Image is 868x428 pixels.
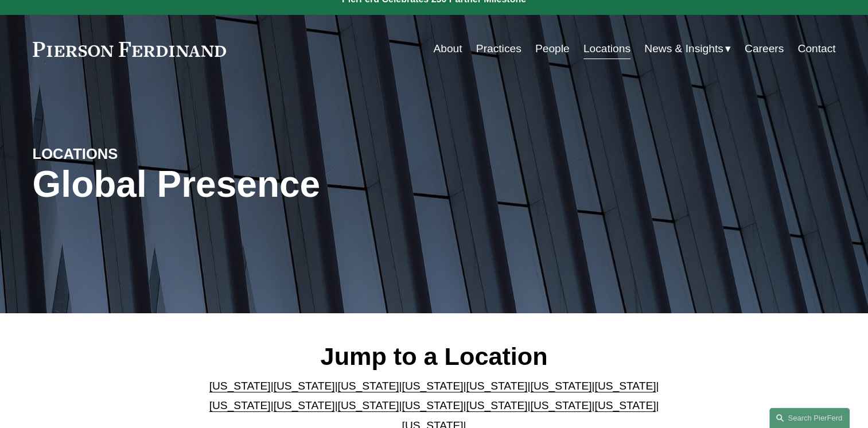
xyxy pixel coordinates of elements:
[745,38,784,60] a: Careers
[466,399,527,411] a: [US_STATE]
[33,164,568,205] h1: Global Presence
[476,38,521,60] a: Practices
[338,380,399,392] a: [US_STATE]
[209,380,271,392] a: [US_STATE]
[433,38,462,60] a: About
[466,380,527,392] a: [US_STATE]
[797,38,835,60] a: Contact
[594,399,656,411] a: [US_STATE]
[644,38,731,60] a: folder dropdown
[530,380,591,392] a: [US_STATE]
[644,39,723,59] span: News & Insights
[402,380,464,392] a: [US_STATE]
[402,399,464,411] a: [US_STATE]
[769,408,850,428] a: Search this site
[274,380,335,392] a: [US_STATE]
[535,38,570,60] a: People
[33,145,233,163] h4: LOCATIONS
[583,38,630,60] a: Locations
[209,399,271,411] a: [US_STATE]
[274,399,335,411] a: [US_STATE]
[594,380,656,392] a: [US_STATE]
[530,399,591,411] a: [US_STATE]
[200,341,668,371] h2: Jump to a Location
[338,399,399,411] a: [US_STATE]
